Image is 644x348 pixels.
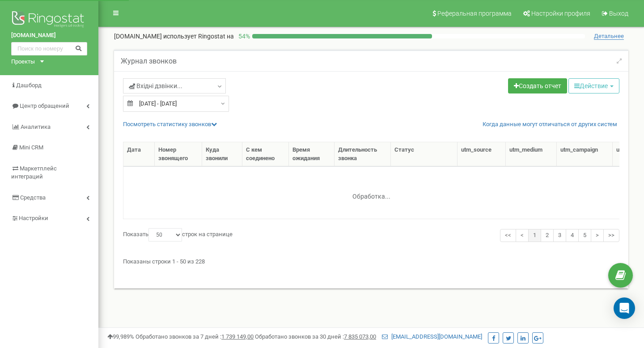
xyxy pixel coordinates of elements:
img: Ringostat logo [11,9,87,31]
input: Поиск по номеру [11,42,87,55]
a: 4 [566,229,579,242]
h5: Журнал звонков [121,57,177,65]
span: Выход [609,10,628,17]
span: 99,989% [107,333,134,340]
p: [DOMAIN_NAME] [114,32,234,41]
th: utm_medium [506,142,557,166]
span: Обработано звонков за 7 дней : [136,333,254,340]
label: Показать строк на странице [123,228,233,242]
a: Вхідні дзвінки... [123,78,226,93]
a: 1 [528,229,541,242]
span: Настройки профиля [531,10,590,17]
th: Длительность звонка [335,142,391,166]
button: Действие [568,78,619,93]
div: Open Intercom Messenger [614,297,635,319]
th: utm_source [458,142,505,166]
span: Детальнее [594,33,624,40]
span: Центр обращений [20,102,69,109]
span: Реферальная программа [437,10,512,17]
div: Обработка... [315,186,427,199]
th: Куда звонили [202,142,242,166]
a: << [500,229,516,242]
u: 7 835 073,00 [344,333,376,340]
th: С кем соединено [242,142,289,166]
select: Показатьстрок на странице [148,228,182,242]
div: Показаны строки 1 - 50 из 228 [123,254,619,266]
th: Номер звонящего [155,142,202,166]
span: Обработано звонков за 30 дней : [255,333,376,340]
span: Mini CRM [19,144,43,151]
p: 54 % [234,32,252,41]
a: >> [603,229,619,242]
span: Настройки [19,215,48,221]
a: 3 [553,229,566,242]
u: 1 739 149,00 [221,333,254,340]
span: Средства [20,194,46,201]
th: Время ожидания [289,142,335,166]
a: Посмотреть cтатистику звонков [123,121,217,127]
a: [EMAIL_ADDRESS][DOMAIN_NAME] [382,333,482,340]
a: 2 [541,229,554,242]
th: Статус [391,142,458,166]
span: Маркетплейс интеграций [11,165,57,180]
span: Вхідні дзвінки... [129,81,182,90]
span: Аналитика [21,123,51,130]
a: 5 [578,229,591,242]
a: > [591,229,604,242]
span: Дашборд [16,82,42,89]
th: utm_campaign [557,142,613,166]
a: [DOMAIN_NAME] [11,31,87,40]
div: Проекты [11,58,35,66]
a: Создать отчет [508,78,567,93]
span: использует Ringostat на [163,33,234,40]
a: Когда данные могут отличаться от других систем [483,120,617,129]
th: Дата [123,142,155,166]
a: < [516,229,529,242]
